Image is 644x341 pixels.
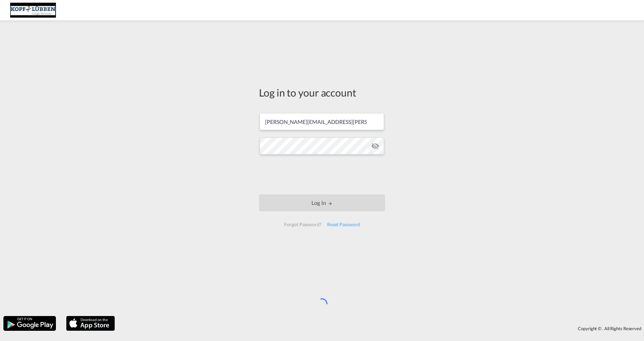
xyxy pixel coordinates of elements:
input: Enter email/phone number [260,113,384,130]
iframe: reCAPTCHA [270,161,374,188]
img: google.png [3,315,57,332]
img: apple.png [65,315,116,332]
button: LOGIN [259,194,385,211]
img: 25cf3bb0aafc11ee9c4fdbd399af7748.JPG [10,3,56,18]
md-icon: icon-eye-off [371,142,379,150]
div: Forgot Password? [281,218,324,231]
div: Reset Password [324,218,363,231]
div: Copyright © . All Rights Reserved [118,323,644,334]
div: Log in to your account [259,85,385,100]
